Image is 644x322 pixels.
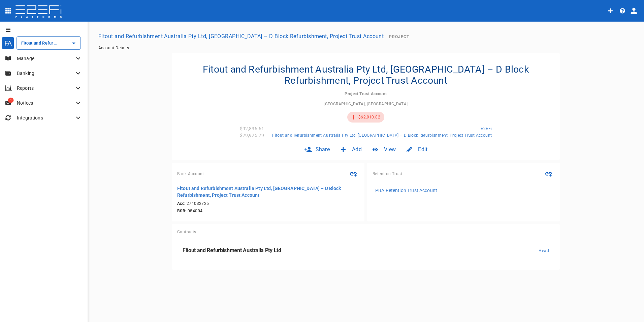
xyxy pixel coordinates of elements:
p: Notices [17,100,74,106]
b: BSB: [177,209,187,213]
span: 084004 [177,209,359,213]
span: $62,910.82 [358,115,380,119]
div: FA [2,37,14,49]
span: E2EFi [481,126,492,131]
p: $29,925.79 [240,132,264,139]
span: Connect Bank Feed [348,168,359,180]
p: $92,836.61 [240,125,264,132]
p: PBA Retention Trust Account [375,187,437,194]
span: Head [539,248,549,253]
a: Account Details [98,46,129,50]
div: Add [335,141,367,157]
span: Fitout and Refurbishment Australia Pty Ltd, [GEOGRAPHIC_DATA] – D Block Refurbishment, Project Tr... [272,133,492,138]
span: Project [389,34,409,39]
span: Share [316,145,330,153]
button: Link RTA [543,168,554,180]
p: Integrations [17,114,74,121]
a: Fitout and Refurbishment Australia Pty LtdHead [177,242,554,259]
span: Retention Trust [373,171,402,176]
span: View [384,145,396,153]
b: Acc: [177,201,186,206]
div: View [367,141,401,157]
span: Contracts [177,230,196,234]
button: Open [69,38,78,48]
a: PBA Retention Trust Account [373,185,554,196]
span: Edit [418,145,427,153]
span: 1 [8,98,14,103]
p: Fitout and Refurbishment Australia Pty Ltd, [GEOGRAPHIC_DATA] – D Block Refurbishment, Project Tr... [177,185,359,198]
span: 271032725 [177,201,359,206]
div: Share [299,141,335,157]
nav: breadcrumb [98,46,633,50]
p: Banking [17,70,74,77]
span: Fitout and Refurbishment Australia Pty Ltd [183,247,281,253]
p: Reports [17,85,74,91]
span: Add [352,145,362,153]
p: Manage [17,55,74,62]
h4: Fitout and Refurbishment Australia Pty Ltd, [GEOGRAPHIC_DATA] – D Block Refurbishment, Project Tr... [177,64,554,86]
span: [GEOGRAPHIC_DATA], [GEOGRAPHIC_DATA] [324,102,408,106]
span: Project Trust Account [345,91,387,96]
input: Fitout and Refurbishment Australia Pty Ltd, Burleigh Heads State School – D Block Refurbishment, ... [20,39,59,47]
button: Fitout and Refurbishment Australia Pty Ltd, [GEOGRAPHIC_DATA] – D Block Refurbishment, Project Tr... [96,30,386,43]
div: Edit [401,141,433,157]
span: Bank Account [177,171,204,176]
